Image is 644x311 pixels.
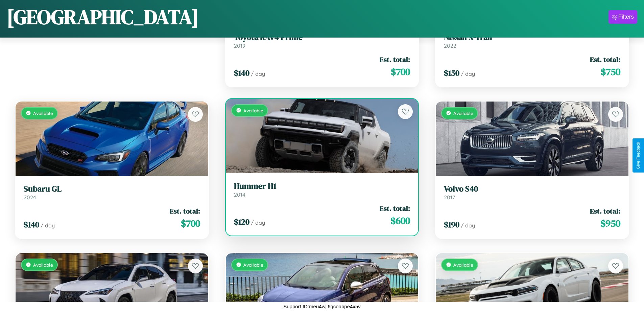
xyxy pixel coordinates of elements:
h3: Hummer H1 [234,181,410,191]
span: Available [243,262,263,268]
span: 2022 [444,42,456,49]
span: Available [33,110,53,116]
span: Est. total: [380,203,410,213]
span: Est. total: [170,206,200,216]
span: $ 150 [444,67,459,79]
span: $ 700 [181,217,200,230]
span: $ 600 [390,214,410,227]
span: $ 700 [391,65,410,79]
a: Hummer H12014 [234,181,410,198]
span: $ 140 [24,219,39,230]
span: / day [461,70,475,77]
span: / day [41,222,55,229]
span: 2017 [444,194,455,201]
span: $ 140 [234,67,249,79]
span: / day [251,70,265,77]
span: $ 120 [234,216,249,227]
span: 2019 [234,42,245,49]
div: Filters [618,14,634,20]
div: Give Feedback [636,142,641,169]
h3: Subaru GL [24,184,200,194]
span: $ 190 [444,219,459,230]
span: 2024 [24,194,36,201]
a: Toyota RAV4 Prime2019 [234,32,410,49]
a: Subaru GL2024 [24,184,200,201]
span: $ 750 [601,65,620,79]
span: Est. total: [380,54,410,64]
span: / day [251,219,265,226]
h3: Toyota RAV4 Prime [234,32,410,42]
span: $ 950 [600,217,620,230]
span: Available [453,110,473,116]
span: / day [461,222,475,229]
span: Est. total: [590,54,620,64]
button: Filters [609,10,637,24]
p: Support ID: meu4wji6gcoabpe4x5v [283,302,360,311]
span: Est. total: [590,206,620,216]
span: Available [33,262,53,268]
h3: Volvo S40 [444,184,620,194]
a: Nissan X-Trail2022 [444,32,620,49]
span: Available [243,108,263,113]
span: 2014 [234,191,245,198]
h3: Nissan X-Trail [444,32,620,42]
span: Available [453,262,473,268]
a: Volvo S402017 [444,184,620,201]
h1: [GEOGRAPHIC_DATA] [7,3,199,31]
